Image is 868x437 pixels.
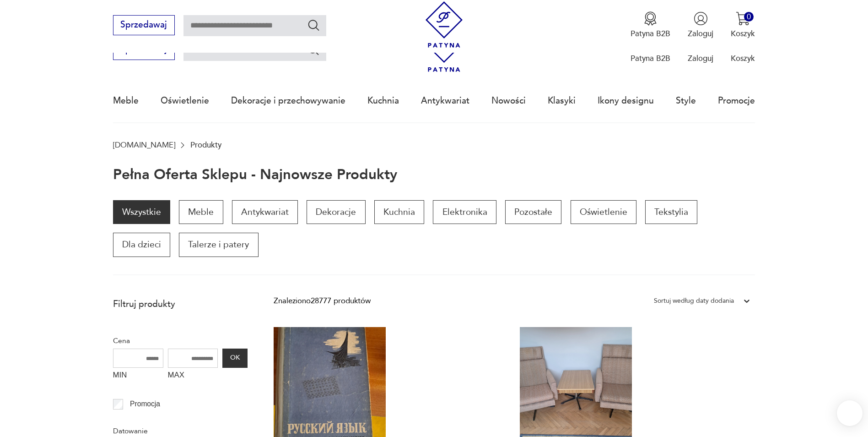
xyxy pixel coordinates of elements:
a: Kuchnia [374,200,424,224]
label: MIN [113,368,163,385]
a: Tekstylia [645,200,697,224]
p: Produkty [190,141,221,149]
a: Promocje [718,80,755,122]
iframe: Smartsupp widget button [837,400,863,426]
h1: Pełna oferta sklepu - najnowsze produkty [113,167,397,183]
img: Ikona koszyka [736,11,750,26]
p: Zaloguj [688,53,713,64]
img: Ikonka użytkownika [694,11,708,26]
a: Antykwariat [421,80,469,122]
a: Klasyki [548,80,576,122]
button: Szukaj [307,43,320,56]
button: OK [222,349,247,368]
p: Patyna B2B [631,28,670,39]
a: Meble [113,80,139,122]
a: Oświetlenie [571,200,636,224]
a: Meble [179,200,223,224]
a: Oświetlenie [161,80,209,122]
img: Patyna - sklep z meblami i dekoracjami vintage [421,1,467,48]
div: 0 [744,12,754,22]
a: Nowości [491,80,526,122]
div: Znaleziono 28777 produktów [274,295,371,307]
a: Dekoracje [307,200,365,224]
p: Zaloguj [688,28,713,39]
a: Antykwariat [232,200,298,224]
button: 0Koszyk [731,11,755,39]
p: Filtruj produkty [113,298,248,310]
p: Patyna B2B [631,53,670,64]
div: Sortuj według daty dodania [654,295,734,307]
button: Szukaj [307,18,320,32]
a: Talerze i patery [179,233,258,257]
a: Sprzedawaj [113,22,175,29]
button: Patyna B2B [631,11,670,39]
p: Koszyk [731,28,755,39]
a: Kuchnia [367,80,399,122]
a: Ikona medaluPatyna B2B [631,11,670,39]
button: Sprzedawaj [113,15,175,35]
img: Ikona medalu [643,11,658,26]
a: Style [676,80,696,122]
a: Dla dzieci [113,233,170,257]
a: Wszystkie [113,200,170,224]
button: Zaloguj [688,11,713,39]
a: Sprzedawaj [113,47,175,54]
label: MAX [168,368,218,385]
p: Koszyk [731,53,755,64]
a: Elektronika [433,200,496,224]
a: Ikony designu [598,80,654,122]
a: [DOMAIN_NAME] [113,141,175,149]
p: Cena [113,335,248,347]
p: Datowanie [113,425,248,437]
a: Pozostałe [505,200,561,224]
p: Promocja [130,398,160,410]
a: Dekoracje i przechowywanie [231,80,345,122]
